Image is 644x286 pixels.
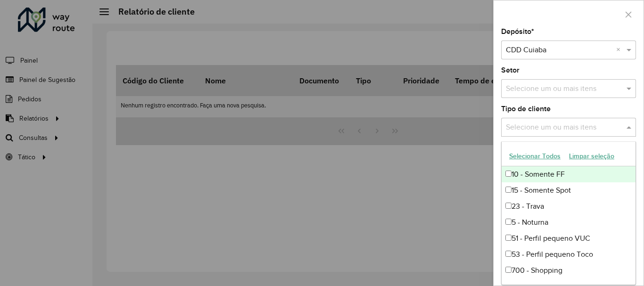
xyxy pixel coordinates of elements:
div: 51 - Perfil pequeno VUC [502,230,636,246]
label: Depósito [501,26,534,37]
button: Limpar seleção [565,149,619,163]
div: 15 - Somente Spot [502,182,636,198]
label: Tipo de cliente [501,103,551,114]
div: 5 - Noturna [502,214,636,230]
button: Selecionar Todos [505,149,565,163]
div: 53 - Perfil pequeno Toco [502,246,636,262]
ng-dropdown-panel: Options list [501,141,636,285]
span: Clear all [616,44,624,56]
div: 23 - Trava [502,198,636,214]
label: Setor [501,65,520,76]
div: 10 - Somente FF [502,166,636,182]
div: 700 - Shopping [502,262,636,278]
